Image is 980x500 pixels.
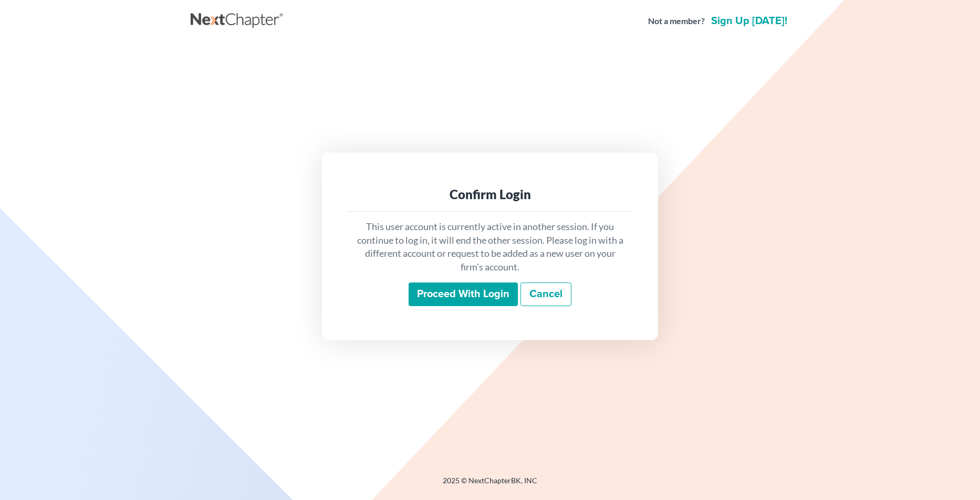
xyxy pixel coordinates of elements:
[356,220,624,274] p: This user account is currently active in another session. If you continue to log in, it will end ...
[520,282,571,307] a: Cancel
[709,16,789,26] a: Sign up [DATE]!
[648,15,705,27] strong: Not a member?
[409,282,518,307] input: Proceed with login
[356,186,624,203] div: Confirm Login
[191,475,789,494] div: 2025 © NextChapterBK, INC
